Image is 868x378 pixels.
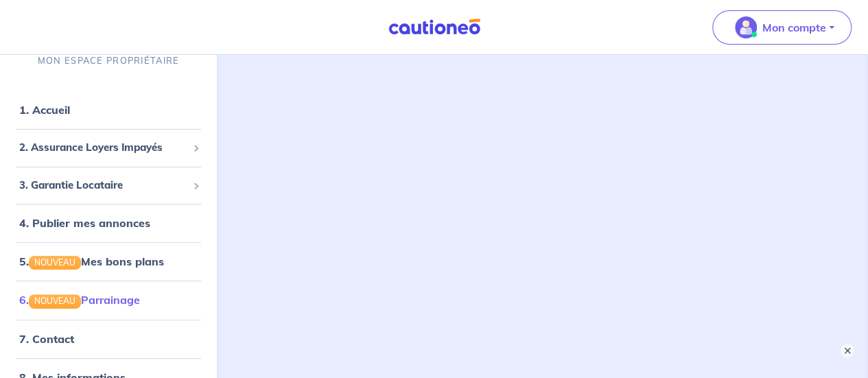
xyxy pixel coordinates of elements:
[5,209,211,237] div: 4. Publier mes annonces
[5,172,211,199] div: 3. Garantie Locataire
[5,96,211,123] div: 1. Accueil
[19,178,187,193] span: 3. Garantie Locataire
[19,216,150,230] a: 4. Publier mes annonces
[19,255,164,268] a: 5.NOUVEAUMes bons plans
[841,344,854,357] button: ×
[735,16,757,38] img: illu_account_valid_menu.svg
[19,140,187,156] span: 2. Assurance Loyers Impayés
[19,293,140,307] a: 6.NOUVEAUParrainage
[5,134,211,161] div: 2. Assurance Loyers Impayés
[762,19,826,36] p: Mon compte
[5,286,211,314] div: 6.NOUVEAUParrainage
[383,19,486,36] img: Cautioneo
[19,103,70,117] a: 1. Accueil
[38,54,179,67] p: MON ESPACE PROPRIÉTAIRE
[5,248,211,275] div: 5.NOUVEAUMes bons plans
[712,10,852,45] button: illu_account_valid_menu.svgMon compte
